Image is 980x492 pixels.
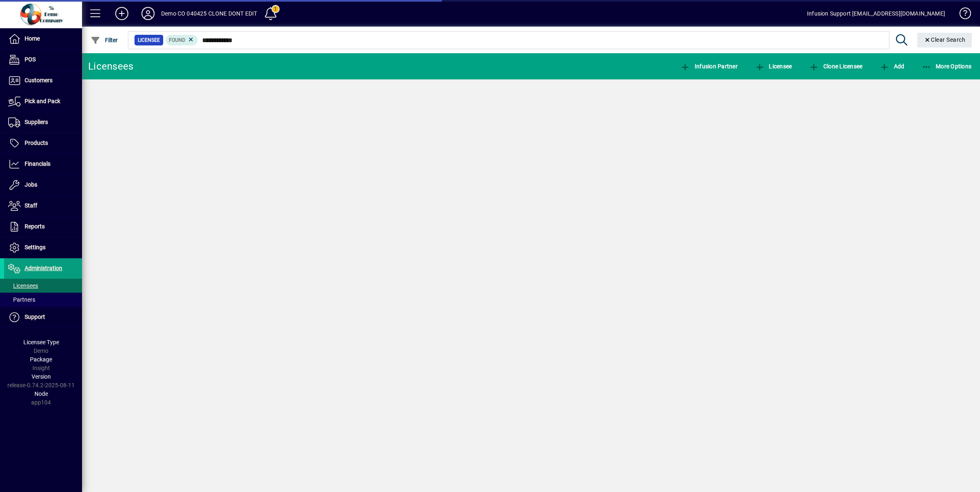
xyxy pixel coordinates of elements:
[25,223,45,230] span: Reports
[8,296,35,303] span: Partners
[91,37,118,43] span: Filter
[877,59,906,74] button: Add
[161,7,257,20] div: Demo CO 040425 CLONE DONT EDIT
[4,279,82,293] a: Licensees
[25,202,37,209] span: Staff
[25,98,60,104] span: Pick and Pack
[166,35,198,45] mat-chip: Found Status: Found
[753,59,794,74] button: Licensee
[30,356,52,363] span: Package
[25,119,48,125] span: Suppliers
[4,293,82,307] a: Partners
[4,237,82,258] a: Settings
[25,314,45,320] span: Support
[755,63,792,70] span: Licensee
[169,37,185,43] span: Found
[23,339,59,345] span: Licensee Type
[924,36,966,43] span: Clear Search
[920,59,974,74] button: More Options
[25,160,50,167] span: Financials
[25,265,62,271] span: Administration
[922,63,972,70] span: More Options
[4,91,82,112] a: Pick and Pack
[89,33,120,47] button: Filter
[34,390,48,397] span: Node
[135,6,161,21] button: Profile
[4,112,82,133] a: Suppliers
[4,175,82,195] a: Jobs
[4,217,82,237] a: Reports
[4,154,82,174] a: Financials
[109,6,135,21] button: Add
[880,63,904,70] span: Add
[807,7,945,20] div: Infusion Support [EMAIL_ADDRESS][DOMAIN_NAME]
[4,133,82,153] a: Products
[88,60,133,73] div: Licensees
[4,50,82,70] a: POS
[25,56,36,63] span: POS
[25,181,37,188] span: Jobs
[807,59,864,74] button: Clone Licensee
[25,77,52,84] span: Customers
[953,2,970,28] a: Knowledge Base
[8,282,38,289] span: Licensees
[25,244,46,251] span: Settings
[678,59,740,74] button: Infusion Partner
[32,373,51,380] span: Version
[680,63,738,70] span: Infusion Partner
[25,140,48,146] span: Products
[25,35,40,42] span: Home
[809,63,862,70] span: Clone Licensee
[4,29,82,49] a: Home
[4,70,82,91] a: Customers
[4,196,82,216] a: Staff
[138,36,160,44] span: Licensee
[4,307,82,327] a: Support
[917,33,972,47] button: Clear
